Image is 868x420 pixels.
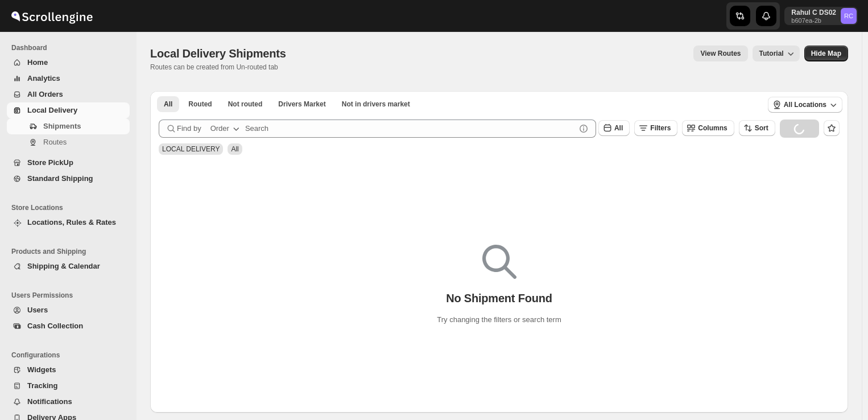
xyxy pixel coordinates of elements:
[221,96,270,112] button: Unrouted
[11,247,131,256] span: Products and Shipping
[27,397,72,406] span: Notifications
[784,7,858,25] button: User menu
[278,100,325,109] span: Drivers Market
[162,145,220,153] span: LOCAL DELIVERY
[482,245,516,279] img: Empty search results
[7,71,130,87] button: Analytics
[164,100,172,109] span: All
[844,13,853,19] text: RC
[157,96,179,112] button: All
[43,138,67,146] span: Routes
[7,215,130,230] button: Locations, Rules & Rates
[841,8,857,24] span: Rahul C DS02
[335,96,417,112] button: Un-claimable
[768,97,842,113] button: All Locations
[231,145,238,153] span: All
[7,302,130,318] button: Users
[342,100,410,109] span: Not in drivers market
[598,120,630,136] button: All
[7,134,130,150] button: Routes
[698,124,727,132] span: Columns
[11,351,131,360] span: Configurations
[210,123,229,134] div: Order
[7,378,130,394] button: Tracking
[811,49,841,58] span: Hide Map
[27,74,60,83] span: Analytics
[11,291,131,300] span: Users Permissions
[27,158,73,167] span: Store PickUp
[7,258,130,274] button: Shipping & Calendar
[27,90,63,98] span: All Orders
[739,120,775,136] button: Sort
[437,314,561,326] p: Try changing the filters or search term
[188,100,212,109] span: Routed
[204,120,249,138] button: Order
[27,106,77,114] span: Local Delivery
[791,8,836,17] p: Rahul C DS02
[177,123,201,134] span: Find by
[11,43,131,52] span: Dashboard
[614,124,623,132] span: All
[150,63,291,72] p: Routes can be created from Un-routed tab
[27,174,93,183] span: Standard Shipping
[7,362,130,378] button: Widgets
[446,291,552,305] p: No Shipment Found
[7,118,130,134] button: Shipments
[9,2,94,30] img: ScrollEngine
[7,87,130,102] button: All Orders
[634,120,677,136] button: Filters
[27,381,57,390] span: Tracking
[27,262,100,270] span: Shipping & Calendar
[7,394,130,410] button: Notifications
[27,306,48,314] span: Users
[700,49,741,58] span: View Routes
[791,17,836,24] p: b607ea-2b
[271,96,332,112] button: Claimable
[43,122,81,130] span: Shipments
[27,322,83,330] span: Cash Collection
[693,46,747,61] button: view route
[759,50,784,57] span: Tutorial
[150,47,286,60] span: Local Delivery Shipments
[228,100,263,109] span: Not routed
[753,46,800,61] button: Tutorial
[755,124,768,132] span: Sort
[11,203,131,212] span: Store Locations
[27,58,48,67] span: Home
[27,218,116,227] span: Locations, Rules & Rates
[245,120,576,138] input: Search
[784,100,826,109] span: All Locations
[27,365,56,374] span: Widgets
[181,96,218,112] button: Routed
[7,55,130,71] button: Home
[804,46,848,61] button: Map action label
[682,120,734,136] button: Columns
[650,124,671,132] span: Filters
[7,318,130,334] button: Cash Collection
